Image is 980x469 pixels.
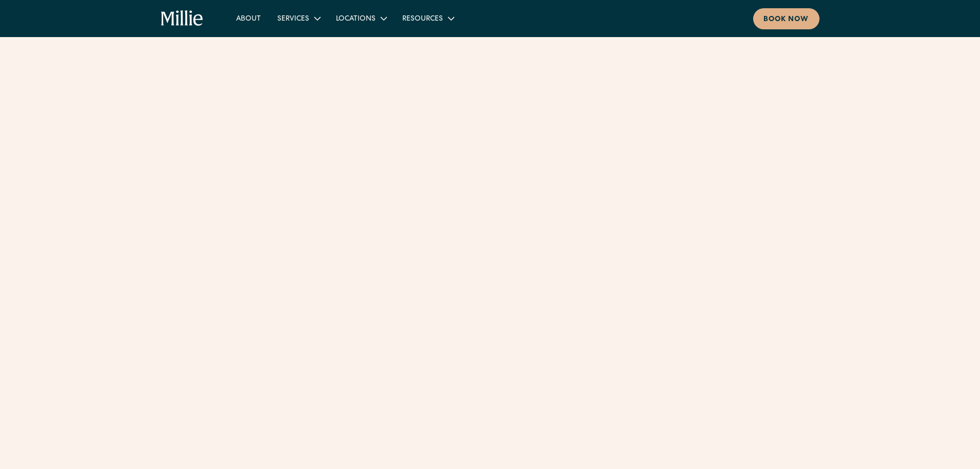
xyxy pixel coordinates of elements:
div: Book now [763,14,809,25]
div: Resources [402,14,443,25]
a: Book now [753,8,819,29]
div: Locations [336,14,376,25]
div: Services [269,10,328,27]
div: Services [277,14,309,25]
a: About [228,10,269,27]
div: Resources [394,10,461,27]
div: Locations [328,10,394,27]
a: home [161,10,204,27]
